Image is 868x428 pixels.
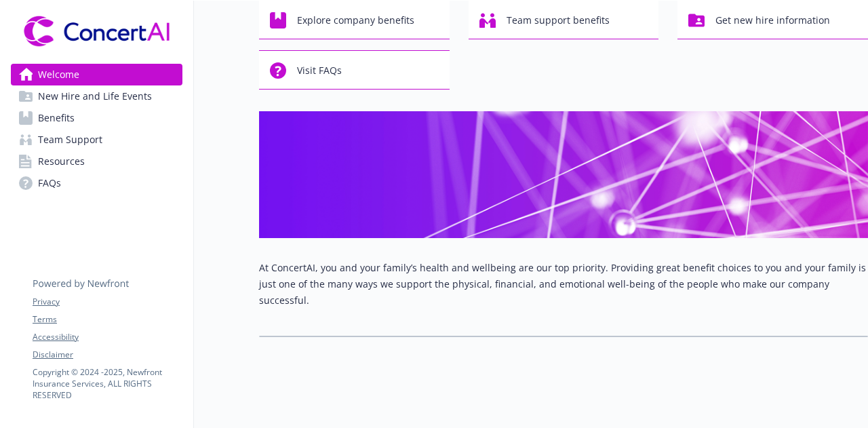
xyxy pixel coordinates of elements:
a: Welcome [11,64,182,85]
span: Explore company benefits [297,7,414,33]
span: Benefits [38,107,75,129]
button: Visit FAQs [259,50,450,90]
p: At ConcertAI, you and your family’s health and wellbeing are our top priority. Providing great be... [259,260,868,309]
span: Resources [38,151,85,172]
span: New Hire and Life Events [38,85,152,107]
a: Privacy [33,296,182,308]
a: Disclaimer [33,349,182,361]
a: Accessibility [33,331,182,343]
a: Terms [33,313,182,326]
a: New Hire and Life Events [11,85,182,107]
a: Benefits [11,107,182,129]
span: Welcome [38,64,79,85]
p: Copyright © 2024 - 2025 , Newfront Insurance Services, ALL RIGHTS RESERVED [33,366,182,401]
img: overview page banner [259,111,868,238]
span: FAQs [38,172,61,194]
a: Team Support [11,129,182,151]
span: Visit FAQs [297,58,342,83]
a: Resources [11,151,182,172]
span: Team Support [38,129,102,151]
span: Get new hire information [715,7,830,33]
a: FAQs [11,172,182,194]
span: Team support benefits [507,7,610,33]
